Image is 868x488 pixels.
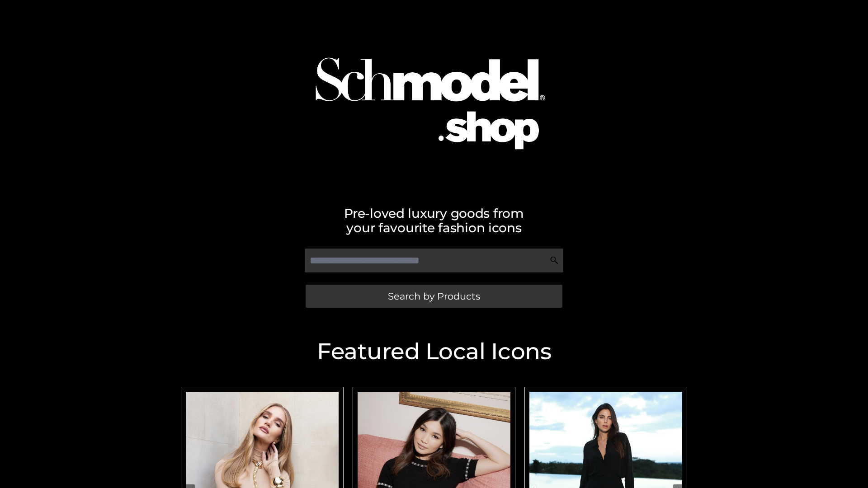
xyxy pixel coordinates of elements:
span: Search by Products [388,291,480,301]
img: Search Icon [550,256,559,265]
h2: Pre-loved luxury goods from your favourite fashion icons [176,206,692,235]
a: Search by Products [306,285,562,308]
h2: Featured Local Icons​ [176,340,692,363]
